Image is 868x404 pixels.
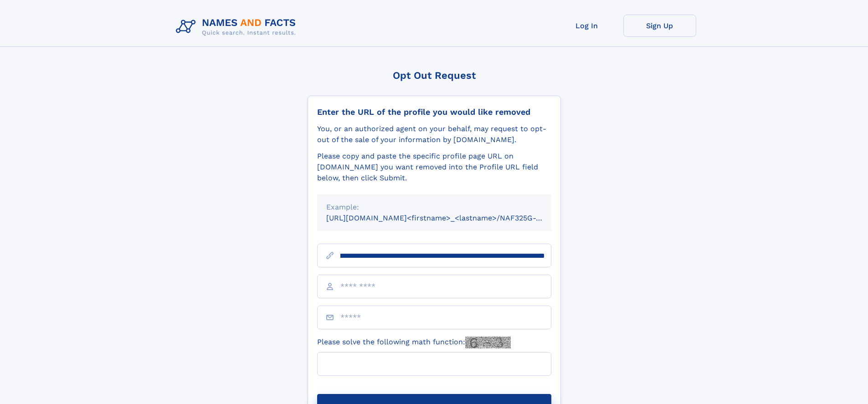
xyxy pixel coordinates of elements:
[317,337,511,348] label: Please solve the following math function:
[317,123,551,145] div: You, or an authorized agent on your behalf, may request to opt-out of the sale of your informatio...
[317,107,551,117] div: Enter the URL of the profile you would like removed
[550,15,623,37] a: Log In
[326,202,542,213] div: Example:
[172,15,303,39] img: Logo Names and Facts
[623,15,696,37] a: Sign Up
[317,151,551,184] div: Please copy and paste the specific profile page URL on [DOMAIN_NAME] you want removed into the Pr...
[308,70,561,81] div: Opt Out Request
[326,214,569,222] small: [URL][DOMAIN_NAME]<firstname>_<lastname>/NAF325G-xxxxxxxx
